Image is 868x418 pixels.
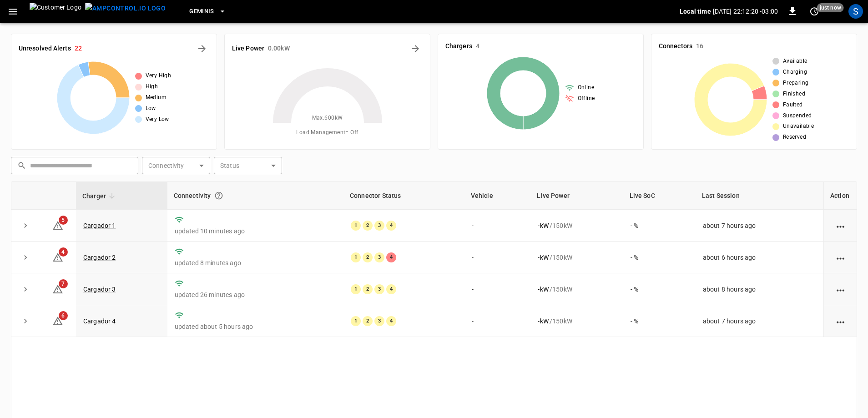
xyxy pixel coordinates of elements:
[211,187,227,204] button: Connection between the charger and our software.
[783,68,807,77] span: Charging
[59,311,68,320] span: 6
[52,317,63,324] a: 6
[835,253,846,262] div: action cell options
[783,90,805,99] span: Finished
[476,41,479,51] h6: 4
[835,221,846,230] div: action cell options
[363,252,373,262] div: 2
[85,3,166,14] img: ampcontrol.io logo
[464,273,531,305] td: -
[52,285,63,292] a: 7
[538,285,616,294] div: / 150 kW
[59,216,68,225] span: 5
[19,251,32,264] button: expand row
[713,7,778,16] p: [DATE] 22:12:20 -03:00
[146,93,167,102] span: Medium
[268,44,290,54] h6: 0.00 kW
[374,284,384,294] div: 3
[696,273,823,305] td: about 8 hours ago
[783,111,812,121] span: Suspended
[659,41,692,51] h6: Connectors
[783,133,806,142] span: Reserved
[19,219,32,232] button: expand row
[578,94,595,103] span: Offline
[19,282,32,296] button: expand row
[351,221,361,231] div: 1
[374,221,384,231] div: 3
[59,247,68,257] span: 4
[783,57,807,66] span: Available
[146,115,169,124] span: Very Low
[175,322,336,331] p: updated about 5 hours ago
[52,221,63,228] a: 5
[530,182,623,210] th: Live Power
[538,253,616,262] div: / 150 kW
[848,4,863,19] div: profile-icon
[175,258,336,267] p: updated 8 minutes ago
[351,284,361,294] div: 1
[835,285,846,294] div: action cell options
[146,71,172,81] span: Very High
[374,316,384,326] div: 3
[623,273,696,305] td: - %
[696,210,823,242] td: about 7 hours ago
[538,253,548,262] p: - kW
[696,242,823,273] td: about 6 hours ago
[83,286,116,293] a: Cargador 3
[807,4,822,19] button: set refresh interval
[174,187,337,204] div: Connectivity
[83,222,116,229] a: Cargador 1
[696,182,823,210] th: Last Session
[783,122,814,131] span: Unavailable
[464,305,531,337] td: -
[386,284,396,294] div: 4
[817,3,844,12] span: just now
[386,221,396,231] div: 4
[386,252,396,262] div: 4
[783,101,803,110] span: Faulted
[538,285,548,294] p: - kW
[538,317,548,326] p: - kW
[146,104,156,113] span: Low
[75,44,82,54] h6: 22
[464,182,531,210] th: Vehicle
[538,317,616,326] div: / 150 kW
[623,305,696,337] td: - %
[351,316,361,326] div: 1
[175,290,336,299] p: updated 26 minutes ago
[19,314,32,328] button: expand row
[175,227,336,236] p: updated 10 minutes ago
[578,83,594,92] span: Online
[623,242,696,273] td: - %
[232,44,264,54] h6: Live Power
[408,41,423,56] button: Energy Overview
[835,317,846,326] div: action cell options
[195,41,209,56] button: All Alerts
[386,316,396,326] div: 4
[52,253,63,260] a: 4
[363,284,373,294] div: 2
[186,3,230,20] button: Geminis
[83,317,116,325] a: Cargador 4
[189,6,214,17] span: Geminis
[374,252,384,262] div: 3
[783,79,809,88] span: Preparing
[82,191,118,201] span: Charger
[538,221,616,230] div: / 150 kW
[83,254,116,261] a: Cargador 2
[823,182,857,210] th: Action
[343,182,464,210] th: Connector Status
[351,252,361,262] div: 1
[464,210,531,242] td: -
[30,3,81,20] img: Customer Logo
[296,128,358,137] span: Load Management = Off
[680,7,711,16] p: Local time
[623,182,696,210] th: Live SoC
[59,279,68,288] span: 7
[363,221,373,231] div: 2
[538,221,548,230] p: - kW
[445,41,472,51] h6: Chargers
[19,44,71,54] h6: Unresolved Alerts
[696,41,703,51] h6: 16
[312,114,343,123] span: Max. 600 kW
